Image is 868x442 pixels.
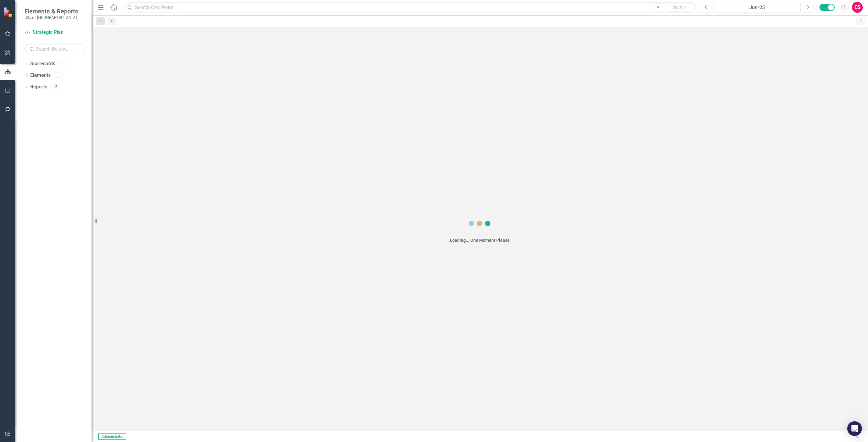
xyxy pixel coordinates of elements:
[847,421,862,436] div: Open Intercom Messenger
[30,72,51,79] a: Elements
[24,8,78,15] span: Elements & Reports
[30,60,55,67] a: Scorecards
[3,7,14,18] img: ClearPoint Strategy
[98,433,126,440] span: Administrator
[30,84,47,91] a: Reports
[852,2,863,13] button: CS
[673,5,686,9] span: Search
[450,237,510,243] div: Loading... One Moment Please
[124,2,696,13] input: Search ClearPoint...
[664,3,695,12] button: Search
[716,4,798,11] div: Jun-25
[714,2,801,13] button: Jun-25
[24,15,78,20] small: City of [GEOGRAPHIC_DATA]
[24,44,85,54] input: Search Below...
[24,29,85,36] a: Strategic Plan
[50,84,60,89] div: 13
